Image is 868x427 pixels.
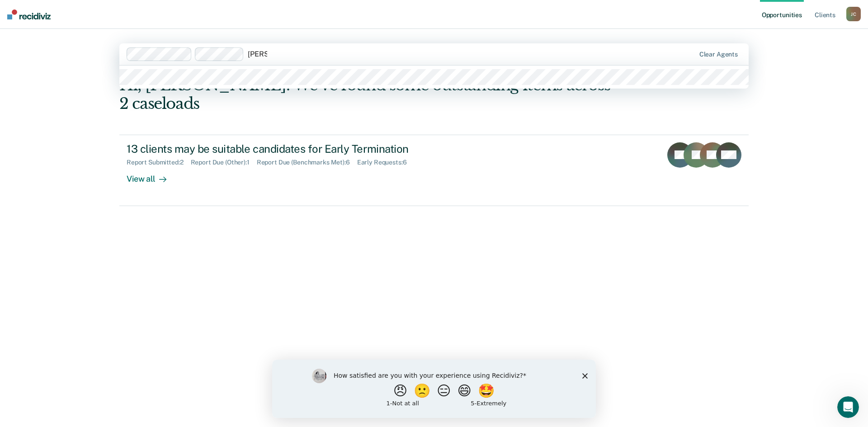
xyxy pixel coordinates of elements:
[127,159,191,166] div: Report Submitted : 2
[127,166,177,184] div: View all
[357,159,414,166] div: Early Requests : 6
[272,360,596,418] iframe: Survey by Kim from Recidiviz
[257,159,357,166] div: Report Due (Benchmarks Met) : 6
[119,76,623,113] div: Hi, [PERSON_NAME]. We’ve found some outstanding items across 2 caseloads
[846,7,861,21] button: JC
[127,142,444,155] div: 13 clients may be suitable candidates for Early Termination
[119,135,749,206] a: 13 clients may be suitable candidates for Early TerminationReport Submitted:2Report Due (Other):1...
[837,396,859,418] iframe: Intercom live chat
[846,7,861,21] div: J C
[191,159,257,166] div: Report Due (Other) : 1
[699,51,738,58] div: Clear agents
[7,9,51,19] img: Recidiviz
